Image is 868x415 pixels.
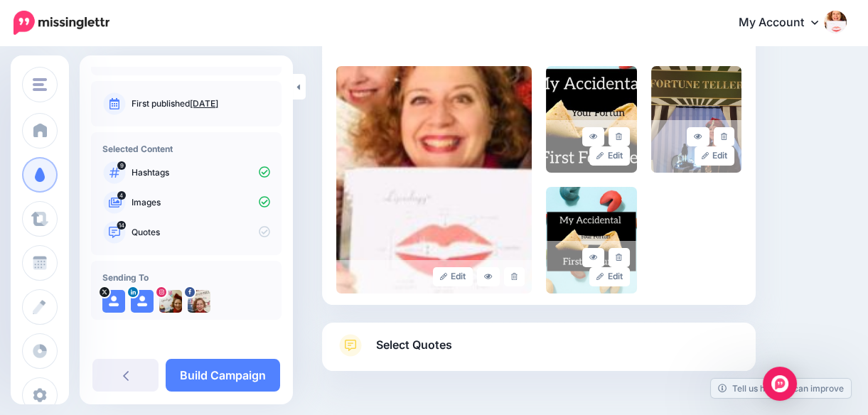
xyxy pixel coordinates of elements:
[376,335,452,355] span: Select Quotes
[132,166,270,179] p: Hashtags
[131,290,154,313] img: user_default_image.png
[724,6,847,41] a: My Account
[117,161,126,170] span: 9
[159,290,182,313] img: 51807998_2260886453951088_1948980481601044480_n-bsa104449.jpg
[33,78,47,91] img: menu.png
[589,146,630,166] a: Edit
[651,66,742,173] img: 2bb6d352ed2957d64e637580bbee29b4_large.jpg
[102,144,270,154] h4: Selected Content
[546,187,637,293] img: 2a5daca334ca048eec8e1888fc5c97d9_large.jpg
[132,196,270,209] p: Images
[763,367,797,401] div: Open Intercom Messenger
[117,221,127,230] span: 14
[711,379,851,398] a: Tell us how we can improve
[102,272,270,283] h4: Sending To
[336,66,532,293] img: 808b8254f7a93f66f0b62dc5d20f3d6d_large.jpg
[132,226,270,239] p: Quotes
[546,66,637,173] img: 8074970d595c2f0ea71b28a803f672eb_large.jpg
[589,267,630,286] a: Edit
[336,334,741,371] a: Select Quotes
[102,290,125,313] img: user_default_image.png
[433,267,473,286] a: Edit
[188,290,210,313] img: 95339261_105077021193061_6676135450240876544_n-bsa74288.jpg
[14,11,109,35] img: Missinglettr
[132,97,270,110] p: First published
[190,98,218,109] a: [DATE]
[117,191,126,200] span: 4
[695,146,735,166] a: Edit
